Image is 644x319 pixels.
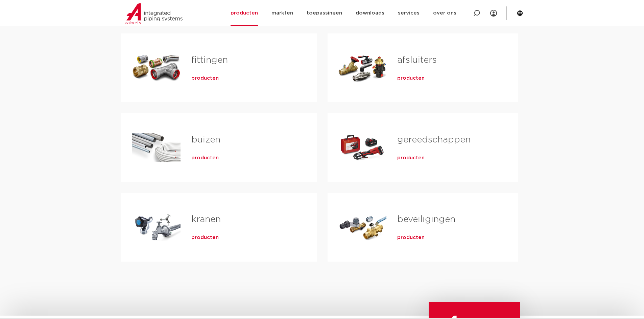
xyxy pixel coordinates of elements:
a: producten [397,155,425,161]
a: gereedschappen [397,135,471,144]
a: producten [191,234,219,241]
a: producten [397,234,425,241]
a: producten [191,75,219,82]
a: afsluiters [397,56,437,64]
a: producten [397,75,425,82]
a: buizen [191,135,220,144]
a: kranen [191,215,221,224]
a: beveiligingen [397,215,455,224]
a: fittingen [191,56,228,64]
a: producten [191,155,219,161]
